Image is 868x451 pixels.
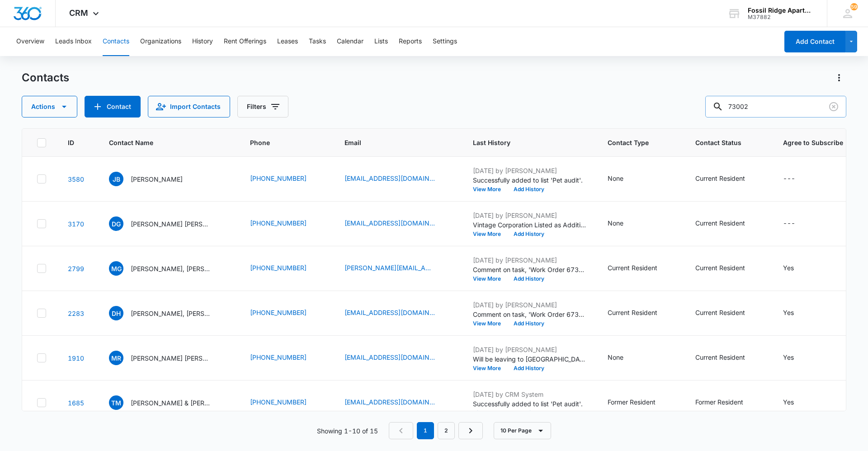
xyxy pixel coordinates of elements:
[473,276,507,282] button: View More
[344,174,435,183] a: [EMAIL_ADDRESS][DOMAIN_NAME]
[695,263,745,272] div: Current Resident
[250,308,323,319] div: Phone - (734) 625-0130 - Select to Edit Field
[473,300,586,310] p: [DATE] by [PERSON_NAME]
[473,410,507,416] button: View More
[16,27,44,56] button: Overview
[22,96,77,117] button: Actions
[507,276,551,282] button: Add History
[507,231,551,237] button: Add History
[68,138,74,147] span: ID
[237,96,288,117] button: Filters
[344,263,435,272] a: [PERSON_NAME][EMAIL_ADDRESS][DOMAIN_NAME]
[695,138,748,147] span: Contact Status
[109,216,228,231] div: Contact Name - Daniel Gutierrez Pina - Select to Edit Field
[344,397,435,407] a: [EMAIL_ADDRESS][DOMAIN_NAME]
[473,255,586,265] p: [DATE] by [PERSON_NAME]
[608,218,623,228] div: None
[224,27,266,56] button: Rent Offerings
[850,3,858,10] div: notifications count
[68,399,84,407] a: Navigate to contact details page for Trevor Mackenzie Jackson & Jocelyn Brors
[507,410,551,416] button: Add History
[250,263,307,272] a: [PHONE_NUMBER]
[494,422,551,439] button: 10 Per Page
[131,219,212,229] p: [PERSON_NAME] [PERSON_NAME]
[783,352,810,363] div: Agree to Subscribe - Yes - Select to Edit Field
[250,174,307,183] a: [PHONE_NUMBER]
[783,308,794,317] div: Yes
[695,352,745,362] div: Current Resident
[22,71,69,85] h1: Contacts
[608,397,656,407] div: Former Resident
[783,218,811,229] div: Agree to Subscribe - - Select to Edit Field
[68,175,84,183] a: Navigate to contact details page for Jerry Bryant
[131,398,212,408] p: [PERSON_NAME] & [PERSON_NAME]
[131,309,212,318] p: [PERSON_NAME], [PERSON_NAME]
[473,265,586,274] p: Comment on task, 'Work Order 6730-302' "switched out their washer and dryer for #1048"
[473,175,586,185] p: Successfully added to list 'Pet audit'.
[109,351,228,365] div: Contact Name - Manuel Raymundo Sias Ramona Isela Salas Perez Brissa Sias Perez - Select to Edit F...
[608,263,674,274] div: Contact Type - Current Resident - Select to Edit Field
[783,174,795,184] div: ---
[783,138,843,147] span: Agree to Subscribe
[344,174,451,184] div: Email - jerrybryant81@gmail.com - Select to Edit Field
[250,352,323,363] div: Phone - (334) 549-3951 - Select to Edit Field
[783,263,810,274] div: Agree to Subscribe - Yes - Select to Edit Field
[608,352,623,362] div: None
[109,138,215,147] span: Contact Name
[783,397,810,408] div: Agree to Subscribe - Yes - Select to Edit Field
[473,187,507,192] button: View More
[250,397,307,407] a: [PHONE_NUMBER]
[832,70,846,85] button: Actions
[473,390,586,399] p: [DATE] by CRM System
[389,422,483,439] nav: Pagination
[695,263,761,274] div: Contact Status - Current Resident - Select to Edit Field
[695,308,761,319] div: Contact Status - Current Resident - Select to Edit Field
[608,138,660,147] span: Contact Type
[109,395,228,410] div: Contact Name - Trevor Mackenzie Jackson & Jocelyn Brors - Select to Edit Field
[458,422,483,439] a: Next Page
[344,308,451,319] div: Email - derekhughes3232@gmail.com - Select to Edit Field
[473,399,586,409] p: Successfully added to list 'Pet audit'.
[784,31,845,52] button: Add Contact
[695,352,761,363] div: Contact Status - Current Resident - Select to Edit Field
[748,7,814,14] div: account name
[344,263,451,274] div: Email - morgan.gar88@gmail.com - Select to Edit Field
[250,397,323,408] div: Phone - (970) 988-0354 - Select to Edit Field
[109,172,199,186] div: Contact Name - Jerry Bryant - Select to Edit Field
[250,218,307,228] a: [PHONE_NUMBER]
[109,216,123,231] span: DG
[507,187,551,192] button: Add History
[850,3,858,10] span: 59
[55,27,92,56] button: Leads Inbox
[473,354,586,364] p: Will be leaving to [GEOGRAPHIC_DATA] on vacation. Their vehicles will be parked with no movement ...
[344,352,451,363] div: Email - siasbrissa7@gmail.com - Select to Edit Field
[695,218,745,228] div: Current Resident
[317,426,378,436] p: Showing 1-10 of 15
[433,27,457,56] button: Settings
[695,174,745,183] div: Current Resident
[783,263,794,272] div: Yes
[109,306,228,320] div: Contact Name - Derek Hughes, David Hughes - Select to Edit Field
[277,27,298,56] button: Leases
[417,422,434,439] em: 1
[783,352,794,362] div: Yes
[344,138,438,147] span: Email
[109,351,123,365] span: MR
[695,308,745,317] div: Current Resident
[608,308,657,317] div: Current Resident
[608,263,657,272] div: Current Resident
[705,96,846,117] input: Search Contacts
[748,14,814,20] div: account id
[109,306,123,320] span: DH
[109,261,123,276] span: MG
[148,96,230,117] button: Import Contacts
[473,345,586,354] p: [DATE] by [PERSON_NAME]
[344,218,451,229] div: Email - danielpina306@gmail.com - Select to Edit Field
[473,211,586,220] p: [DATE] by [PERSON_NAME]
[695,174,761,184] div: Contact Status - Current Resident - Select to Edit Field
[68,265,84,272] a: Navigate to contact details page for Morgan Garduno, Kimberley Strausbaugh, Christopher Ian Wright
[826,99,841,114] button: Clear
[783,397,794,407] div: Yes
[608,397,672,408] div: Contact Type - Former Resident - Select to Edit Field
[344,308,435,317] a: [EMAIL_ADDRESS][DOMAIN_NAME]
